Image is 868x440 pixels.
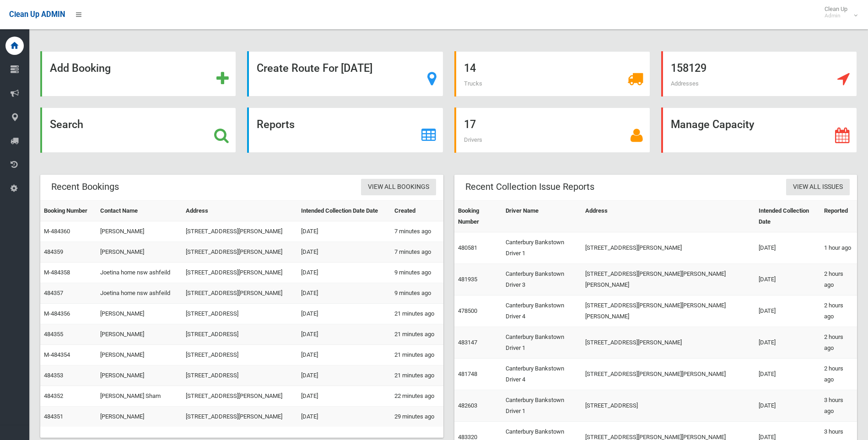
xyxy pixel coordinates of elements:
[458,307,477,314] a: 478500
[97,345,182,365] td: [PERSON_NAME]
[661,51,857,97] a: 158129 Addresses
[820,327,857,359] td: 2 hours ago
[464,80,482,87] span: Trucks
[40,51,236,97] a: Add Booking
[671,80,699,87] span: Addresses
[458,370,477,377] a: 481748
[97,283,182,304] td: Joetina home nsw ashfeild
[502,232,582,264] td: Canterbury Bankstown Driver 1
[44,310,70,317] a: M-484356
[44,351,70,358] a: M-484354
[458,402,477,409] a: 482603
[454,201,502,232] th: Booking Number
[755,264,820,295] td: [DATE]
[820,232,857,264] td: 1 hour ago
[40,107,236,153] a: Search
[820,359,857,390] td: 2 hours ago
[502,359,582,390] td: Canterbury Bankstown Driver 4
[297,345,391,365] td: [DATE]
[297,365,391,386] td: [DATE]
[182,283,297,304] td: [STREET_ADDRESS][PERSON_NAME]
[582,264,755,295] td: [STREET_ADDRESS][PERSON_NAME][PERSON_NAME][PERSON_NAME]
[464,118,476,131] strong: 17
[182,242,297,263] td: [STREET_ADDRESS][PERSON_NAME]
[247,107,443,153] a: Reports
[182,365,297,386] td: [STREET_ADDRESS]
[44,413,63,420] a: 484351
[820,390,857,422] td: 3 hours ago
[391,324,443,345] td: 21 minutes ago
[458,276,477,283] a: 481935
[97,263,182,283] td: Joetina home nsw ashfeild
[361,179,436,196] a: View All Bookings
[582,327,755,359] td: [STREET_ADDRESS][PERSON_NAME]
[44,392,63,399] a: 484352
[182,324,297,345] td: [STREET_ADDRESS]
[671,62,706,75] strong: 158129
[247,51,443,97] a: Create Route For [DATE]
[50,62,111,75] strong: Add Booking
[582,359,755,390] td: [STREET_ADDRESS][PERSON_NAME][PERSON_NAME]
[391,365,443,386] td: 21 minutes ago
[820,201,857,232] th: Reported
[97,324,182,345] td: [PERSON_NAME]
[825,12,847,19] small: Admin
[755,390,820,422] td: [DATE]
[44,269,70,276] a: M-484358
[182,386,297,407] td: [STREET_ADDRESS][PERSON_NAME]
[391,345,443,365] td: 21 minutes ago
[44,290,63,296] a: 484357
[97,304,182,324] td: [PERSON_NAME]
[391,201,443,221] th: Created
[40,201,97,221] th: Booking Number
[755,232,820,264] td: [DATE]
[755,327,820,359] td: [DATE]
[297,386,391,407] td: [DATE]
[97,221,182,242] td: [PERSON_NAME]
[582,295,755,327] td: [STREET_ADDRESS][PERSON_NAME][PERSON_NAME][PERSON_NAME]
[297,201,391,221] th: Intended Collection Date Date
[182,345,297,365] td: [STREET_ADDRESS]
[755,201,820,232] th: Intended Collection Date
[755,295,820,327] td: [DATE]
[182,201,297,221] th: Address
[820,264,857,295] td: 2 hours ago
[97,242,182,263] td: [PERSON_NAME]
[458,244,477,251] a: 480581
[454,107,650,153] a: 17 Drivers
[297,407,391,427] td: [DATE]
[755,359,820,390] td: [DATE]
[661,107,857,153] a: Manage Capacity
[297,283,391,304] td: [DATE]
[502,295,582,327] td: Canterbury Bankstown Driver 4
[182,263,297,283] td: [STREET_ADDRESS][PERSON_NAME]
[44,331,63,338] a: 484355
[50,118,83,131] strong: Search
[297,242,391,263] td: [DATE]
[97,386,182,407] td: [PERSON_NAME] Sham
[502,390,582,422] td: Canterbury Bankstown Driver 1
[454,178,605,196] header: Recent Collection Issue Reports
[502,264,582,295] td: Canterbury Bankstown Driver 3
[391,221,443,242] td: 7 minutes ago
[97,201,182,221] th: Contact Name
[582,390,755,422] td: [STREET_ADDRESS]
[820,5,857,19] span: Clean Up
[582,232,755,264] td: [STREET_ADDRESS][PERSON_NAME]
[671,118,754,131] strong: Manage Capacity
[44,228,70,235] a: M-484360
[391,263,443,283] td: 9 minutes ago
[182,407,297,427] td: [STREET_ADDRESS][PERSON_NAME]
[464,136,482,143] span: Drivers
[97,365,182,386] td: [PERSON_NAME]
[820,295,857,327] td: 2 hours ago
[391,386,443,407] td: 22 minutes ago
[502,201,582,232] th: Driver Name
[297,221,391,242] td: [DATE]
[97,407,182,427] td: [PERSON_NAME]
[502,327,582,359] td: Canterbury Bankstown Driver 1
[391,242,443,263] td: 7 minutes ago
[454,51,650,97] a: 14 Trucks
[391,283,443,304] td: 9 minutes ago
[44,372,63,379] a: 484353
